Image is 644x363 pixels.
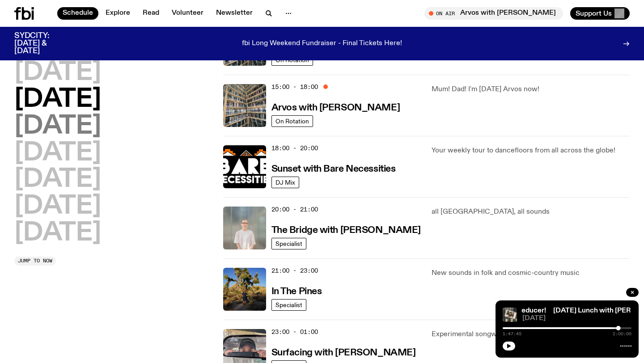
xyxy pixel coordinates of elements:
span: Jump to now [18,258,52,263]
img: Mara stands in front of a frosted glass wall wearing a cream coloured t-shirt and black glasses. ... [223,207,266,249]
span: On Rotation [275,118,309,125]
a: On Rotation [271,115,313,127]
a: In The Pines [271,285,322,296]
h3: Arvos with [PERSON_NAME] [271,103,400,113]
button: Support Us [570,7,630,20]
p: Mum! Dad! I'm [DATE] Arvos now! [432,84,630,95]
p: New sounds in folk and cosmic-country music [432,268,630,279]
span: 20:00 - 21:00 [271,205,318,214]
span: 23:00 - 01:00 [271,328,318,336]
a: Explore [100,7,136,20]
a: [DATE] Lunch with [PERSON_NAME] ft. Sonic Reducer! [366,307,546,314]
h3: Surfacing with [PERSON_NAME] [271,348,416,358]
img: Johanna stands in the middle distance amongst a desert scene with large cacti and trees. She is w... [223,268,266,311]
button: [DATE] [14,167,101,192]
h3: In The Pines [271,287,322,296]
span: 2:00:00 [613,332,631,336]
button: [DATE] [14,194,101,219]
p: Experimental songwriters and composers + much in-between [432,329,630,340]
button: [DATE] [14,87,101,112]
span: Specialist [275,302,302,308]
p: all [GEOGRAPHIC_DATA], all sounds [432,207,630,217]
h3: SYDCITY: [DATE] & [DATE] [14,32,72,55]
img: Bare Necessities [223,145,266,188]
a: Sunset with Bare Necessities [271,163,396,174]
button: [DATE] [14,60,101,85]
img: A polaroid of Ella Avni in the studio on top of the mixer which is also located in the studio. [503,308,517,322]
span: Specialist [275,241,302,247]
span: 18:00 - 20:00 [271,144,318,152]
button: [DATE] [14,141,101,166]
a: DJ Mix [271,177,299,188]
img: A corner shot of the fbi music library [223,84,266,127]
h3: The Bridge with [PERSON_NAME] [271,226,421,235]
h3: Sunset with Bare Necessities [271,165,396,174]
a: Specialist [271,238,306,249]
span: Support Us [576,9,612,17]
a: Arvos with [PERSON_NAME] [271,101,400,113]
p: fbi Long Weekend Fundraiser - Final Tickets Here! [242,40,402,48]
a: Specialist [271,299,306,311]
a: Volunteer [166,7,209,20]
span: 1:47:45 [503,332,521,336]
span: [DATE] [522,315,631,322]
p: Your weekly tour to dancefloors from all across the globe! [432,145,630,156]
button: Jump to now [14,257,56,266]
span: 15:00 - 18:00 [271,83,318,91]
a: Schedule [57,7,98,20]
button: [DATE] [14,221,101,246]
button: On AirArvos with [PERSON_NAME] [424,7,563,20]
button: [DATE] [14,114,101,139]
span: DJ Mix [275,179,295,186]
a: Surfacing with [PERSON_NAME] [271,346,416,358]
span: 21:00 - 23:00 [271,266,318,275]
a: Newsletter [211,7,258,20]
a: Read [137,7,165,20]
a: The Bridge with [PERSON_NAME] [271,224,421,235]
